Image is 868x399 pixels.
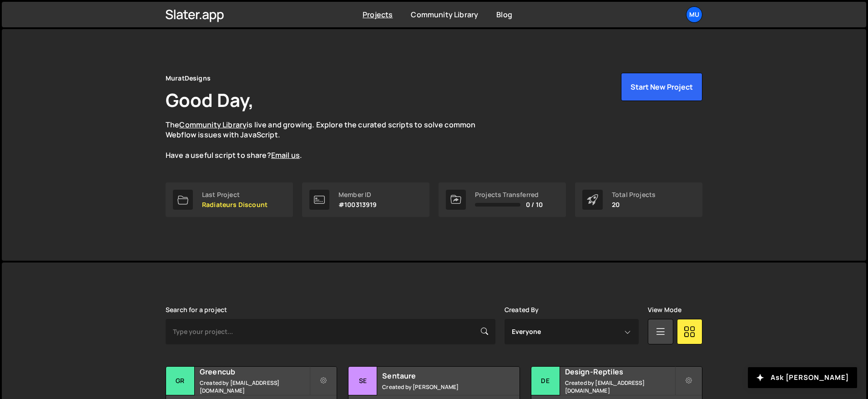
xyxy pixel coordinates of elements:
[411,10,478,20] a: Community Library
[166,182,293,217] a: Last Project Radiateurs Discount
[166,367,195,395] div: Gr
[166,87,254,112] h1: Good Day,
[166,306,227,313] label: Search for a project
[382,383,492,391] small: Created by [PERSON_NAME]
[475,191,543,198] div: Projects Transferred
[648,306,681,313] label: View Mode
[200,379,309,394] small: Created by [EMAIL_ADDRESS][DOMAIN_NAME]
[505,306,539,313] label: Created By
[382,371,492,381] h2: Sentaure
[686,6,702,23] a: Mu
[496,10,512,20] a: Blog
[348,367,377,395] div: Se
[621,73,702,101] button: Start New Project
[531,367,560,395] div: De
[565,367,675,377] h2: Design-Reptiles
[612,201,656,208] p: 20
[748,367,857,388] button: Ask [PERSON_NAME]
[271,150,300,160] a: Email us
[179,120,247,130] a: Community Library
[166,120,493,161] p: The is live and growing. Explore the curated scripts to solve common Webflow issues with JavaScri...
[565,379,675,394] small: Created by [EMAIL_ADDRESS][DOMAIN_NAME]
[202,201,267,208] p: Radiateurs Discount
[338,201,377,208] p: #100313919
[338,191,377,198] div: Member ID
[202,191,267,198] div: Last Project
[526,201,543,208] span: 0 / 10
[612,191,656,198] div: Total Projects
[166,319,495,344] input: Type your project...
[166,73,211,84] div: MuratDesigns
[200,367,309,377] h2: Greencub
[363,10,393,20] a: Projects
